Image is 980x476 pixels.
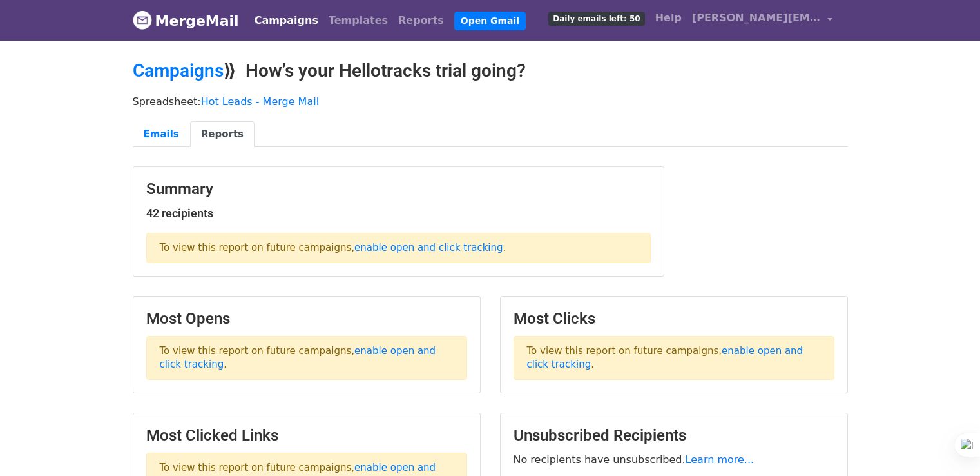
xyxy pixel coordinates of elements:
span: [PERSON_NAME][EMAIL_ADDRESS][DOMAIN_NAME] [692,10,821,26]
p: Spreadsheet: [133,95,848,108]
a: Hot Leads - Merge Mail [201,95,319,108]
p: To view this report on future campaigns, . [146,233,651,263]
p: To view this report on future campaigns, . [514,336,834,380]
a: Learn more... [686,453,754,466]
h3: Most Clicked Links [146,426,467,445]
a: MergeMail [133,7,239,34]
p: To view this report on future campaigns, . [146,336,467,380]
a: Templates [323,8,393,34]
a: Reports [393,8,449,34]
h3: Summary [146,180,651,199]
h3: Most Opens [146,310,467,328]
a: Campaigns [133,60,224,81]
h2: ⟫ How’s your Hellotracks trial going? [133,60,848,82]
a: Campaigns [249,8,323,34]
a: enable open and click tracking [354,242,503,253]
a: Open Gmail [454,12,526,30]
a: [PERSON_NAME][EMAIL_ADDRESS][DOMAIN_NAME] [687,5,838,35]
a: Emails [133,121,190,148]
img: MergeMail logo [133,10,152,30]
h3: Unsubscribed Recipients [514,426,834,445]
p: No recipients have unsubscribed. [514,453,834,466]
a: Help [650,5,687,31]
a: Reports [190,121,255,148]
h3: Most Clicks [514,310,834,328]
a: Daily emails left: 50 [543,5,649,31]
span: Daily emails left: 50 [548,12,644,26]
h5: 42 recipients [146,206,651,221]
